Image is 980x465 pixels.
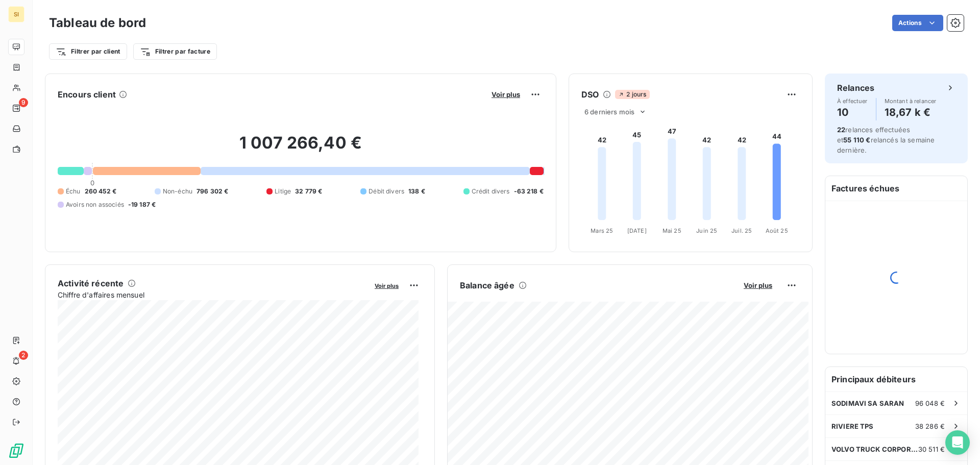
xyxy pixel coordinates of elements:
[837,98,868,104] span: À effectuer
[837,126,845,134] span: 22
[837,82,874,94] h6: Relances
[825,176,967,201] h6: Factures échues
[90,179,94,187] span: 0
[831,422,874,430] span: RIVIERE TPS
[58,88,116,101] h6: Encours client
[19,351,28,360] span: 2
[295,187,322,196] span: 32 779 €
[133,43,217,60] button: Filtrer par facture
[58,277,124,289] h6: Activité récente
[837,126,935,154] span: relances effectuées et relancés la semaine dernière.
[514,187,544,196] span: -63 218 €
[696,227,717,234] tspan: Juin 25
[8,6,24,22] div: SI
[885,98,937,104] span: Montant à relancer
[49,43,127,60] button: Filtrer par client
[488,90,523,99] button: Voir plus
[472,187,510,196] span: Crédit divers
[918,445,945,453] span: 30 511 €
[275,187,291,196] span: Litige
[197,187,228,196] span: 796 302 €
[766,227,788,234] tspan: Août 25
[85,187,116,196] span: 260 452 €
[372,281,402,290] button: Voir plus
[58,133,544,163] h2: 1 007 266,40 €
[825,367,967,391] h6: Principaux débiteurs
[915,399,945,407] span: 96 048 €
[8,100,24,116] a: 9
[831,445,918,453] span: VOLVO TRUCK CORPORATION
[460,279,514,291] h6: Balance âgée
[627,227,647,234] tspan: [DATE]
[843,136,870,144] span: 55 110 €
[19,98,28,107] span: 9
[731,227,752,234] tspan: Juil. 25
[581,88,599,101] h6: DSO
[945,430,970,455] div: Open Intercom Messenger
[584,108,634,116] span: 6 derniers mois
[741,281,775,290] button: Voir plus
[885,104,937,120] h4: 18,67 k €
[8,443,24,459] img: Logo LeanPay
[492,90,520,99] span: Voir plus
[58,289,367,300] span: Chiffre d'affaires mensuel
[369,187,404,196] span: Débit divers
[892,15,943,31] button: Actions
[66,187,81,196] span: Échu
[615,90,649,99] span: 2 jours
[49,14,146,32] h3: Tableau de bord
[591,227,613,234] tspan: Mars 25
[375,282,399,289] span: Voir plus
[831,399,904,407] span: SODIMAVI SA SARAN
[66,200,124,209] span: Avoirs non associés
[837,104,868,120] h4: 10
[408,187,425,196] span: 138 €
[744,281,772,289] span: Voir plus
[663,227,681,234] tspan: Mai 25
[915,422,945,430] span: 38 286 €
[163,187,192,196] span: Non-échu
[128,200,156,209] span: -19 187 €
